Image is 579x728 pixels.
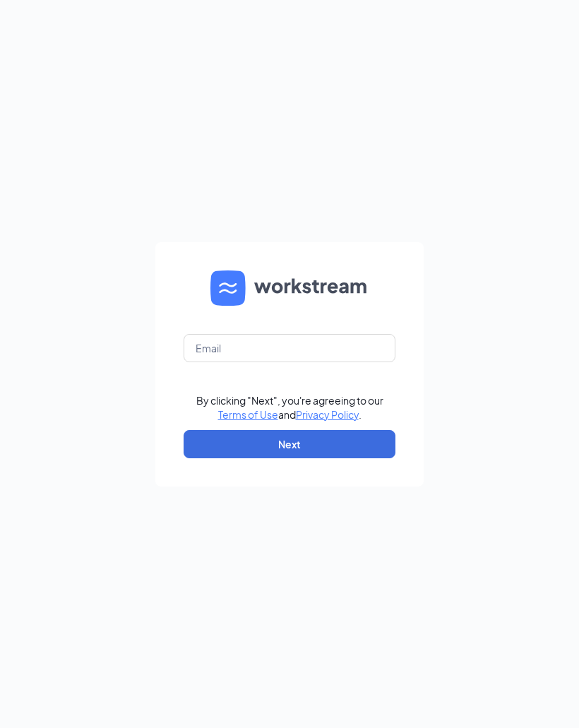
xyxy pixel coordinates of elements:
[184,334,395,362] input: Email
[196,393,383,422] div: By clicking "Next", you're agreeing to our and .
[218,408,278,421] a: Terms of Use
[296,408,359,421] a: Privacy Policy
[210,270,369,306] img: WS logo and Workstream text
[184,430,395,458] button: Next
